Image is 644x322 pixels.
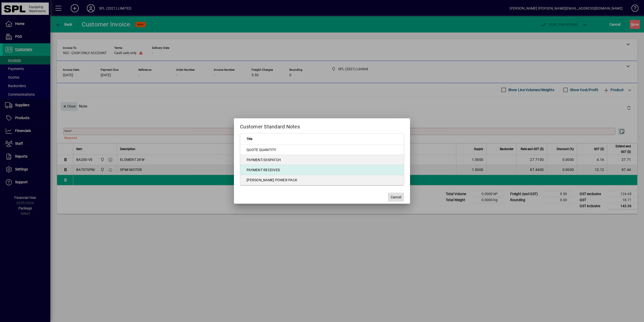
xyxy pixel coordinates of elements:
span: Title [247,136,252,142]
td: [PERSON_NAME] POWER PACK [240,175,404,185]
h2: Customer Standard Notes [234,118,410,133]
button: Cancel [388,193,404,202]
span: Cancel [391,195,401,200]
td: PAYMENT RECEIVED [240,165,404,175]
td: QUOTE QUANTITY [240,145,404,155]
td: PAYMENT/DISPATCH [240,155,404,165]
